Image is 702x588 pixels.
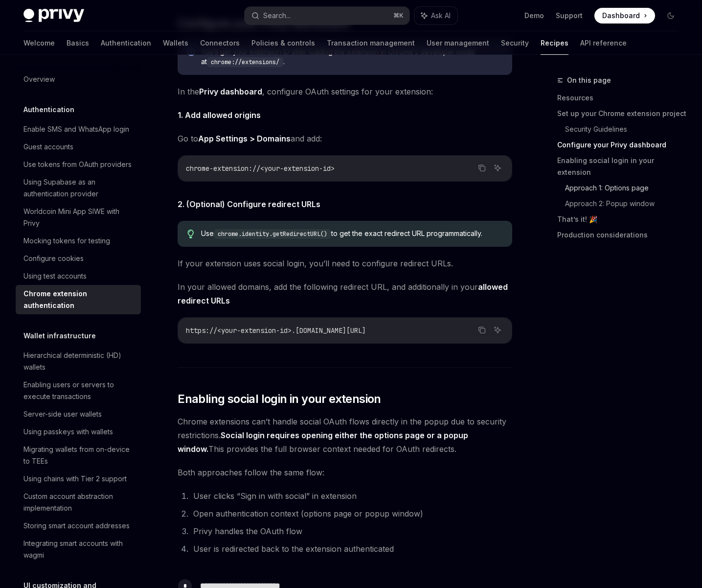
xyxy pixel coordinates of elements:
a: Wallets [163,31,188,55]
button: Ask AI [491,162,504,174]
a: Custom account abstraction implementation [16,488,141,517]
img: dark logo [23,9,84,23]
span: Enabling social login in your extension [178,391,381,407]
a: Approach 1: Options page [565,180,686,196]
a: Configure cookies [16,250,141,267]
a: Use tokens from OAuth providers [16,156,141,173]
div: Using test accounts [23,270,87,282]
a: That’s it! 🎉 [557,212,686,227]
div: Enabling users or servers to execute transactions [23,379,135,402]
span: Ask AI [431,11,451,21]
a: Support [556,11,583,21]
a: Migrating wallets from on-device to TEEs [16,441,141,470]
a: Approach 2: Popup window [565,196,686,212]
button: Copy the contents from the code block [476,324,488,336]
span: If your extension uses social login, you’ll need to configure redirect URLs. [178,257,512,270]
div: Overview [23,73,55,85]
a: Production considerations [557,227,686,243]
a: Overview [16,71,141,88]
a: Configure your Privy dashboard [557,137,686,153]
a: Resources [557,90,686,106]
div: Guest accounts [23,141,73,153]
li: Privy handles the OAuth flow [190,524,512,538]
a: Mocking tokens for testing [16,232,141,250]
span: Chrome extensions can’t handle social OAuth flows directly in the popup due to security restricti... [178,415,512,456]
a: User management [427,31,489,55]
button: Toggle dark mode [663,8,679,24]
div: Configure cookies [23,253,84,264]
strong: 2. (Optional) Configure redirect URLs [178,199,320,209]
h5: Authentication [23,104,74,116]
button: Copy the contents from the code block [476,162,488,174]
div: Custom account abstraction implementation [23,491,135,514]
a: Server-side user wallets [16,405,141,423]
a: Basics [67,31,89,55]
button: Search...⌘K [245,7,410,24]
li: User is redirected back to the extension authenticated [190,542,512,556]
li: User clicks “Sign in with social” in extension [190,489,512,503]
a: Set up your Chrome extension project [557,106,686,121]
div: Enable SMS and WhatsApp login [23,123,129,135]
div: Chrome extension authentication [23,288,135,311]
h5: Wallet infrastructure [23,330,96,342]
span: Dashboard [602,11,640,21]
div: Worldcoin Mini App SIWE with Privy [23,206,135,229]
a: Worldcoin Mini App SIWE with Privy [16,203,141,232]
div: Server-side user wallets [23,408,102,420]
a: Chrome extension authentication [16,285,141,314]
span: Both approaches follow the same flow: [178,466,512,479]
div: Using passkeys with wallets [23,426,113,438]
a: Demo [524,11,544,21]
a: Enabling users or servers to execute transactions [16,376,141,405]
a: Policies & controls [251,31,315,55]
a: Connectors [200,31,240,55]
a: Security Guidelines [565,121,686,137]
a: Recipes [541,31,568,55]
strong: 1. Add allowed origins [178,110,261,120]
a: Welcome [23,31,55,55]
span: chrome-extension://<your-extension-id> [186,164,335,173]
div: Use to get the exact redirect URL programmatically. [201,229,502,239]
span: In the , configure OAuth settings for your extension: [178,85,512,98]
div: Mocking tokens for testing [23,235,110,247]
a: Authentication [101,31,151,55]
button: Ask AI [414,7,457,24]
div: Using chains with Tier 2 support [23,473,127,485]
div: Use tokens from OAuth providers [23,159,132,170]
span: You’ll get your extension ID after loading the extension in Chrome’s developer mode at . [201,47,502,67]
strong: Social login requires opening either the options page or a popup window. [178,430,468,454]
a: Enable SMS and WhatsApp login [16,120,141,138]
a: Using chains with Tier 2 support [16,470,141,488]
a: Transaction management [327,31,415,55]
div: Migrating wallets from on-device to TEEs [23,444,135,467]
span: Go to and add: [178,132,512,145]
a: Enabling social login in your extension [557,153,686,180]
a: Hierarchical deterministic (HD) wallets [16,347,141,376]
code: chrome://extensions/ [207,57,283,67]
button: Ask AI [491,324,504,336]
a: API reference [580,31,627,55]
div: Using Supabase as an authentication provider [23,176,135,200]
code: chrome.identity.getRedirectURL() [214,229,331,239]
a: Guest accounts [16,138,141,156]
li: Open authentication context (options page or popup window) [190,507,512,520]
a: Storing smart account addresses [16,517,141,535]
span: ⌘ K [393,12,404,20]
a: Using test accounts [16,267,141,285]
svg: Tip [187,230,194,238]
div: Search... [263,10,291,22]
strong: App Settings > Domains [198,134,291,143]
span: On this page [567,74,611,86]
div: Integrating smart accounts with wagmi [23,538,135,561]
span: https://<your-extension-id>.[DOMAIN_NAME][URL] [186,326,366,335]
a: Privy dashboard [199,87,262,97]
div: Hierarchical deterministic (HD) wallets [23,350,135,373]
a: Security [501,31,529,55]
div: Storing smart account addresses [23,520,130,532]
span: In your allowed domains, add the following redirect URL, and additionally in your [178,280,512,307]
a: Integrating smart accounts with wagmi [16,535,141,564]
a: Dashboard [594,8,655,24]
a: Using passkeys with wallets [16,423,141,441]
a: Using Supabase as an authentication provider [16,173,141,203]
